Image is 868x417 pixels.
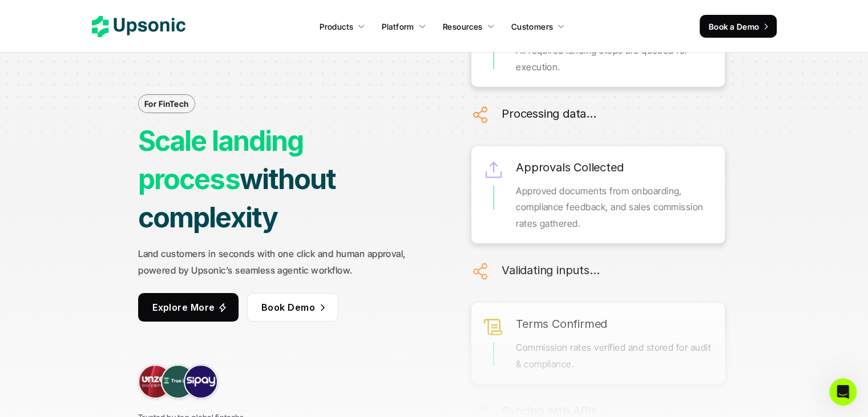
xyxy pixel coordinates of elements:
[320,21,353,33] p: Products
[247,293,338,322] a: Book Demo
[138,124,308,196] strong: Scale landing process
[516,183,713,232] p: Approved documents from onboarding, compliance feedback, and sales commission rates gathered.
[516,158,623,177] h6: Approvals Collected
[709,21,760,33] p: Book a Demo
[152,299,215,315] p: Explore More
[138,163,341,235] strong: without complexity
[502,104,596,123] h6: Processing data…
[516,314,607,334] h6: Terms Confirmed
[516,339,713,372] p: Commission rates verified and stored for audit & compliance.
[502,260,599,280] h6: Validating inputs…
[138,293,239,322] a: Explore More
[261,299,314,315] p: Book Demo
[313,16,372,37] a: Products
[829,378,857,406] iframe: Intercom live chat
[516,42,713,75] p: All required landing steps are queued for execution.
[382,21,414,33] p: Platform
[443,21,483,33] p: Resources
[511,21,554,33] p: Customers
[138,248,408,276] strong: Land customers in seconds with one click and human approval, powered by Upsonic’s seamless agenti...
[144,98,189,110] p: For FinTech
